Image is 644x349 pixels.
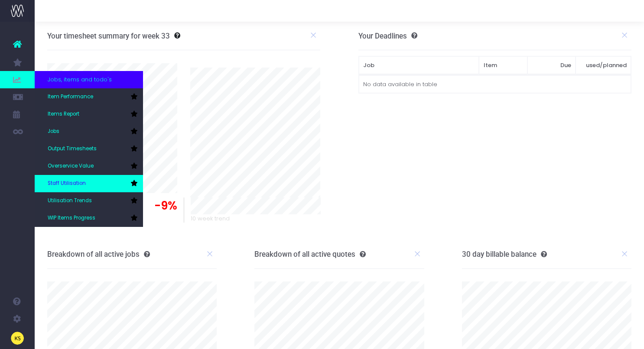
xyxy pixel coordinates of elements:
a: Jobs [35,123,143,140]
th: Job: activate to sort column ascending [359,56,479,74]
a: Item Performance [35,88,143,106]
a: Output Timesheets [35,140,143,158]
th: used/planned: activate to sort column ascending [576,56,631,74]
span: Staff Utilisation [48,180,86,187]
a: Utilisation Trends [35,192,143,210]
a: Staff Utilisation [35,175,143,192]
span: Overservice Value [48,162,94,170]
img: images/default_profile_image.png [11,332,24,345]
th: Due: activate to sort column ascending [527,56,576,74]
span: Utilisation Trends [48,197,92,205]
h3: Your Deadlines [358,32,417,40]
th: Item: activate to sort column ascending [479,56,527,74]
a: WIP Items Progress [35,210,143,227]
h3: Breakdown of all active quotes [254,250,366,259]
span: -9% [154,197,177,214]
h3: 30 day billable balance [462,250,547,259]
h3: Your timesheet summary for week 33 [47,32,170,40]
h3: Breakdown of all active jobs [47,250,150,259]
span: Jobs [48,128,59,136]
span: Jobs, items and todo's [48,75,112,84]
span: Output Timesheets [48,145,97,153]
a: Overservice Value [35,158,143,175]
td: No data available in table [359,75,631,93]
span: WIP Items Progress [48,214,95,222]
span: 10 week trend [191,214,230,223]
span: Item Performance [48,93,93,101]
span: Items Report [48,110,79,118]
a: Items Report [35,106,143,123]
